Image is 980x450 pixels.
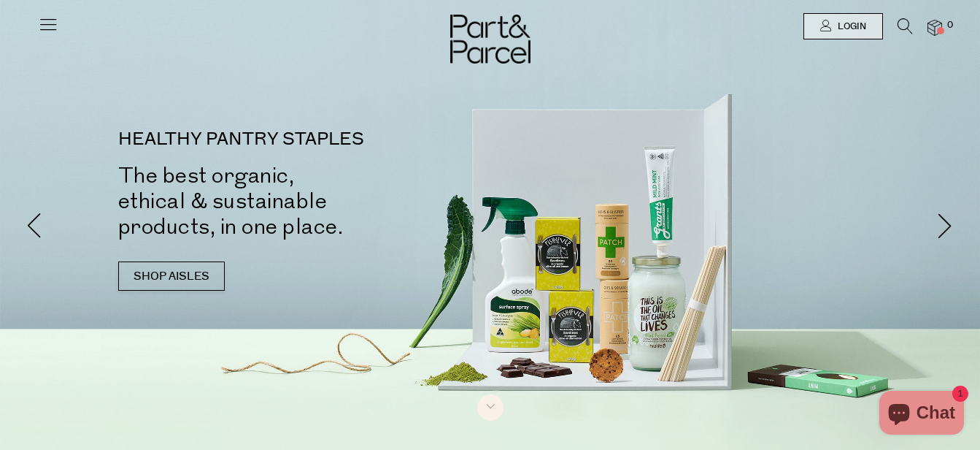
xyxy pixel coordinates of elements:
inbox-online-store-chat: Shopify online store chat [875,391,968,438]
a: Login [803,13,883,39]
a: 0 [927,20,942,35]
span: Login [834,20,866,33]
h2: The best organic, ethical & sustainable products, in one place. [118,163,512,240]
img: Part&Parcel [450,15,530,64]
a: SHOP AISLES [118,262,225,291]
span: 0 [944,19,957,32]
p: HEALTHY PANTRY STAPLES [118,131,512,148]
